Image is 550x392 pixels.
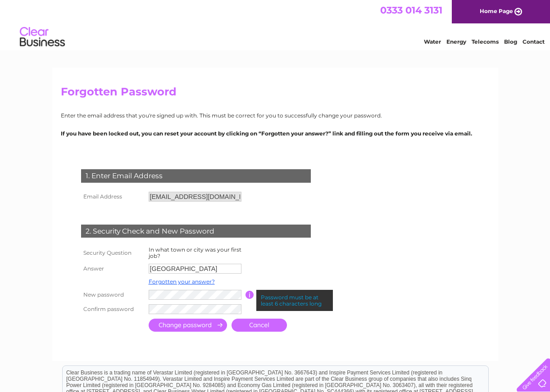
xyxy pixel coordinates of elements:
[61,86,490,103] h2: Forgotten Password
[504,38,517,45] a: Blog
[79,261,146,276] th: Answer
[79,302,146,316] th: Confirm password
[79,189,146,204] th: Email Address
[63,5,488,44] div: Clear Business is a trading name of Verastar Limited (registered in [GEOGRAPHIC_DATA] No. 3667643...
[380,5,442,16] a: 0333 014 3131
[61,129,490,138] p: If you have been locked out, you can reset your account by clicking on “Forgotten your answer?” l...
[472,38,499,45] a: Telecoms
[424,38,441,45] a: Water
[81,169,311,183] div: 1. Enter Email Address
[446,38,466,45] a: Energy
[256,290,333,311] div: Password must be at least 6 characters long
[149,246,241,259] label: In what town or city was your first job?
[19,23,65,51] img: logo.png
[245,291,254,299] input: Information
[79,288,146,302] th: New password
[61,111,490,120] p: Enter the email address that you're signed up with. This must be correct for you to successfully ...
[81,225,311,238] div: 2. Security Check and New Password
[149,319,227,332] input: Submit
[232,319,287,332] a: Cancel
[149,278,215,285] a: Forgotten your answer?
[79,244,146,261] th: Security Question
[523,38,545,45] a: Contact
